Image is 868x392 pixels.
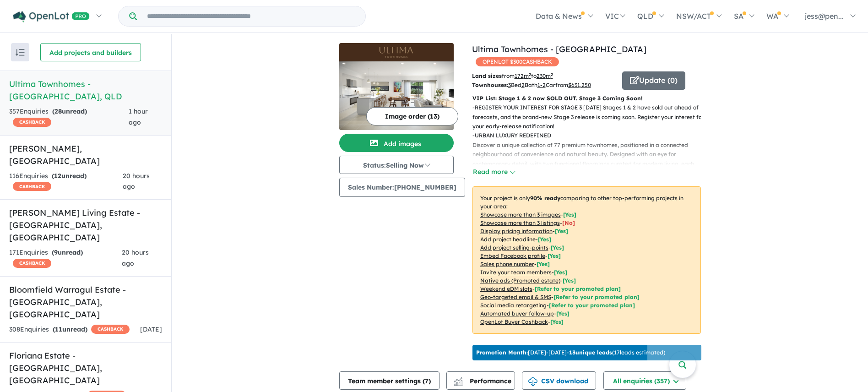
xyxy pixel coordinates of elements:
[129,107,148,126] span: 1 hour ago
[553,294,640,300] span: [Refer to your promoted plan]
[603,371,686,390] button: All enquiries (357)
[521,82,525,88] u: 2
[9,207,162,244] h5: [PERSON_NAME] Living Estate - [GEOGRAPHIC_DATA] , [GEOGRAPHIC_DATA]
[554,269,567,276] span: [ Yes ]
[531,72,553,79] span: to
[339,156,454,174] button: Status:Selling Now
[476,348,665,357] p: [DATE] - [DATE] - ( 17 leads estimated)
[339,43,454,130] a: Ultima Townhomes - Redbank Plains LogoUltima Townhomes - Redbank Plains
[52,107,87,115] strong: ( unread)
[13,259,51,268] span: CASHBACK
[13,118,51,127] span: CASHBACK
[13,182,51,191] span: CASHBACK
[537,72,553,79] u: 230 m
[472,72,502,79] b: Land sizes
[480,228,553,234] u: Display pricing information
[568,82,591,88] u: $ 631,250
[480,318,548,325] u: OpenLot Buyer Cashback
[9,247,122,269] div: 171 Enquir ies
[40,43,141,61] button: Add projects and builders
[530,195,560,201] b: 90 % ready
[366,107,458,125] button: Image order (13)
[139,6,363,26] input: Try estate name, suburb, builder or developer
[343,47,450,58] img: Ultima Townhomes - Redbank Plains Logo
[569,349,612,356] b: 13 unique leads
[9,349,162,387] h5: Floriana Estate - [GEOGRAPHIC_DATA] , [GEOGRAPHIC_DATA]
[52,172,87,180] strong: ( unread)
[472,186,701,334] p: Your project is only comparing to other top-performing projects in your area: - - - - - - - - - -...
[480,294,551,300] u: Geo-targeted email & SMS
[9,171,123,193] div: 116 Enquir ies
[339,178,465,197] button: Sales Number:[PHONE_NUMBER]
[472,103,708,131] p: - REGISTER YOUR INTEREST FOR STAGE 3 [DATE] Stages 1 & 2 have sold out ahead of forecasts, and th...
[122,248,149,267] span: 20 hours ago
[454,380,463,386] img: bar-chart.svg
[508,82,511,88] u: 3
[472,94,701,103] p: VIP List: Stage 1 & 2 now SOLD OUT. Stage 3 Coming Soon!
[472,167,515,177] button: Read more
[54,248,58,256] span: 9
[480,219,560,226] u: Showcase more than 3 listings
[339,134,454,152] button: Add images
[480,310,554,317] u: Automated buyer follow-up
[622,71,685,90] button: Update (0)
[556,310,570,317] span: [Yes]
[9,324,130,335] div: 308 Enquir ies
[535,285,621,292] span: [Refer to your promoted plan]
[454,377,462,382] img: line-chart.svg
[562,219,575,226] span: [ No ]
[55,325,62,333] span: 11
[537,82,546,88] u: 1-2
[480,285,532,292] u: Weekend eDM slots
[480,277,560,284] u: Native ads (Promoted estate)
[13,11,90,22] img: Openlot PRO Logo White
[472,71,615,81] p: from
[472,131,708,178] p: - URBAN LUXURY REDEFINED Discover a unique collection of 77 premium townhomes, positioned in a co...
[515,72,531,79] u: 172 m
[476,57,559,66] span: OPENLOT $ 300 CASHBACK
[480,269,552,276] u: Invite your team members
[480,302,547,309] u: Social media retargeting
[54,172,61,180] span: 12
[91,325,130,334] span: CASHBACK
[339,371,439,390] button: Team member settings (7)
[480,252,545,259] u: Embed Facebook profile
[54,107,62,115] span: 28
[140,325,162,333] span: [DATE]
[472,82,508,88] b: Townhouses:
[538,236,551,243] span: [ Yes ]
[446,371,515,390] button: Performance
[123,172,150,191] span: 20 hours ago
[563,277,576,284] span: [Yes]
[555,228,568,234] span: [ Yes ]
[472,81,615,90] p: Bed Bath Car from
[9,106,129,128] div: 357 Enquir ies
[9,142,162,167] h5: [PERSON_NAME] , [GEOGRAPHIC_DATA]
[476,349,528,356] b: Promotion Month:
[550,318,564,325] span: [Yes]
[537,261,550,267] span: [ Yes ]
[52,248,83,256] strong: ( unread)
[528,377,537,387] img: download icon
[480,261,534,267] u: Sales phone number
[53,325,87,333] strong: ( unread)
[472,44,646,54] a: Ultima Townhomes - [GEOGRAPHIC_DATA]
[9,283,162,321] h5: Bloomfield Warragul Estate - [GEOGRAPHIC_DATA] , [GEOGRAPHIC_DATA]
[548,252,561,259] span: [ Yes ]
[563,211,576,218] span: [ Yes ]
[551,72,553,77] sup: 2
[529,72,531,77] sup: 2
[805,11,844,21] span: jess@pen...
[551,244,564,251] span: [ Yes ]
[480,236,536,243] u: Add project headline
[425,377,429,385] span: 7
[16,49,25,56] img: sort.svg
[455,377,511,385] span: Performance
[9,78,162,103] h5: Ultima Townhomes - [GEOGRAPHIC_DATA] , QLD
[480,244,548,251] u: Add project selling-points
[339,61,454,130] img: Ultima Townhomes - Redbank Plains
[480,211,561,218] u: Showcase more than 3 images
[549,302,635,309] span: [Refer to your promoted plan]
[522,371,596,390] button: CSV download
